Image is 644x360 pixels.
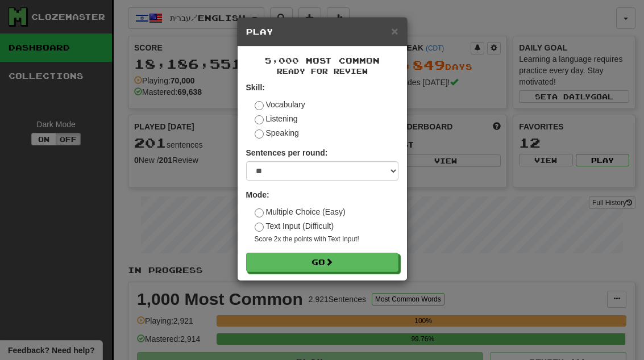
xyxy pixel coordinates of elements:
[246,253,398,272] button: Go
[255,235,398,244] small: Score 2x the points with Text Input !
[246,26,398,37] h5: Play
[391,24,398,37] span: ×
[255,113,298,124] label: Listening
[255,115,264,124] input: Listening
[255,208,264,217] input: Multiple Choice (Easy)
[246,66,398,76] small: Ready for Review
[255,223,264,232] input: Text Input (Difficult)
[391,25,398,37] button: Close
[255,129,264,139] input: Speaking
[255,127,299,139] label: Speaking
[255,220,334,232] label: Text Input (Difficult)
[246,83,265,92] strong: Skill:
[255,101,264,110] input: Vocabulary
[246,190,269,199] strong: Mode:
[265,56,380,65] span: 5,000 Most Common
[255,99,305,110] label: Vocabulary
[255,206,346,217] label: Multiple Choice (Easy)
[246,147,328,158] label: Sentences per round:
